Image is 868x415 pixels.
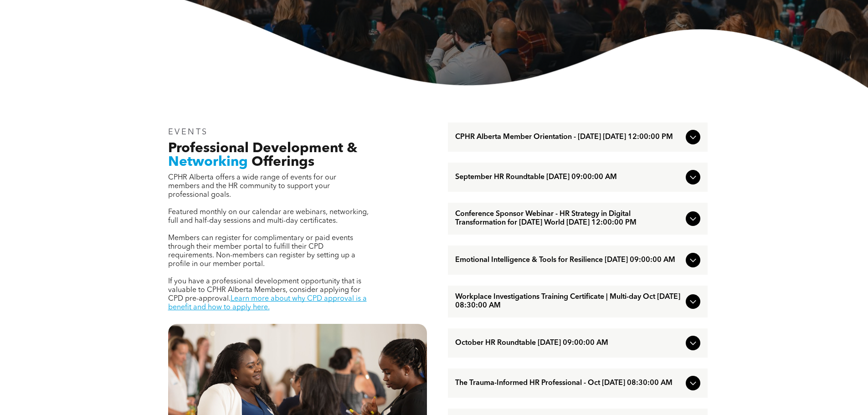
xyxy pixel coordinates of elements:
span: Workplace Investigations Training Certificate | Multi-day Oct [DATE] 08:30:00 AM [455,293,682,310]
span: CPHR Alberta Member Orientation - [DATE] [DATE] 12:00:00 PM [455,133,682,142]
span: October HR Roundtable [DATE] 09:00:00 AM [455,339,682,348]
span: September HR Roundtable [DATE] 09:00:00 AM [455,173,682,182]
span: Emotional Intelligence & Tools for Resilience [DATE] 09:00:00 AM [455,256,682,265]
span: CPHR Alberta offers a wide range of events for our members and the HR community to support your p... [168,174,336,199]
a: Learn more about why CPD approval is a benefit and how to apply here. [168,295,367,311]
span: Networking [168,155,248,169]
span: Featured monthly on our calendar are webinars, networking, full and half-day sessions and multi-d... [168,209,369,225]
span: The Trauma-Informed HR Professional - Oct [DATE] 08:30:00 AM [455,379,682,388]
span: Members can register for complimentary or paid events through their member portal to fulfill thei... [168,235,355,268]
span: Offerings [252,155,314,169]
span: Professional Development & [168,142,357,155]
span: EVENTS [168,128,209,136]
span: Conference Sponsor Webinar - HR Strategy in Digital Transformation for [DATE] World [DATE] 12:00:... [455,210,682,227]
span: If you have a professional development opportunity that is valuable to CPHR Alberta Members, cons... [168,278,361,302]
